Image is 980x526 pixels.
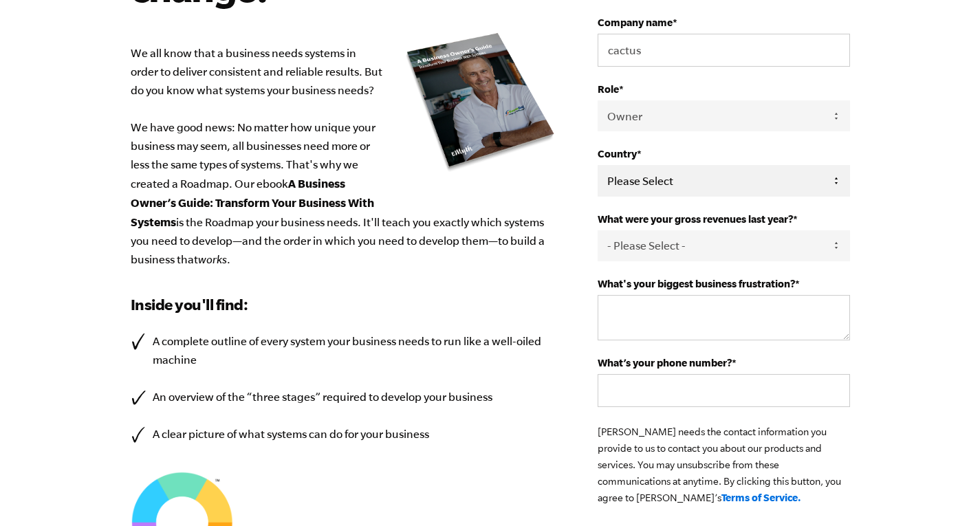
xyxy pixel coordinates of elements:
[598,83,619,95] span: Role
[598,148,637,160] span: Country
[198,253,227,265] em: works
[598,213,793,225] span: What were your gross revenues last year?
[131,388,557,406] li: An overview of the “three stages” required to develop your business
[721,492,801,503] a: Terms of Service.
[131,44,557,269] p: We all know that a business needs systems in order to deliver consistent and reliable results. Bu...
[911,460,980,526] iframe: Chat Widget
[131,425,557,443] li: A clear picture of what systems can do for your business
[598,357,732,369] span: What’s your phone number?
[598,17,673,28] span: Company name
[598,424,849,506] p: [PERSON_NAME] needs the contact information you provide to us to contact you about our products a...
[131,332,557,369] li: A complete outline of every system your business needs to run like a well-oiled machine
[598,278,795,289] span: What's your biggest business frustration?
[131,294,557,316] h3: Inside you'll find:
[405,32,556,173] img: new_roadmap_cover_093019
[131,177,374,228] b: A Business Owner’s Guide: Transform Your Business With Systems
